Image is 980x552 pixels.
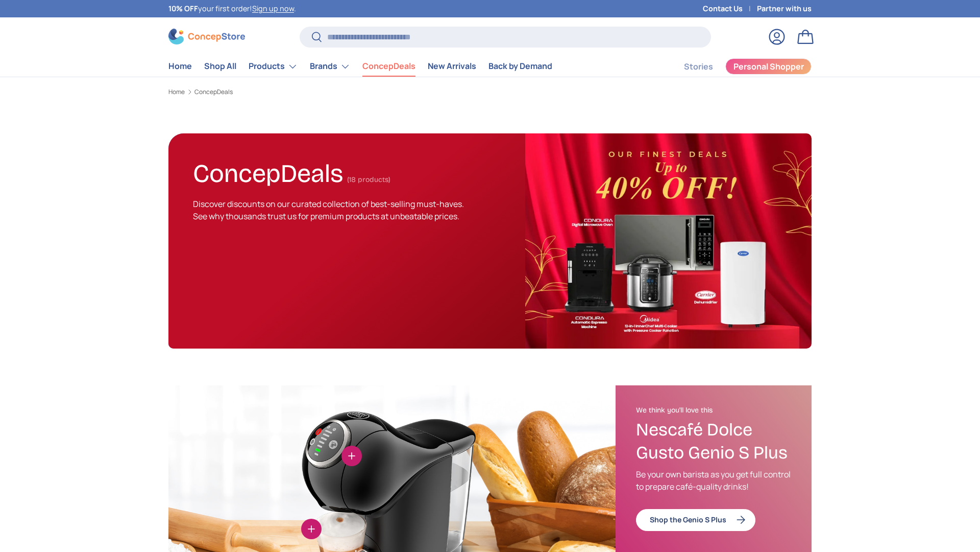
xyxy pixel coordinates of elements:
a: ConcepDeals [194,89,233,95]
h1: ConcepDeals [193,154,343,189]
strong: 10% OFF [168,4,198,13]
span: Personal Shopper [733,62,804,71]
span: (18 products) [347,175,390,184]
a: Contact Us [703,3,757,14]
h3: Nescafé Dolce Gusto Genio S Plus [636,419,791,465]
a: Products [249,56,298,77]
a: Stories [684,57,713,77]
summary: Brands [304,56,356,77]
a: ConcepDeals [362,56,415,76]
nav: Breadcrumbs [168,87,812,97]
span: Discover discounts on our curated collection of best-selling must-haves. See why thousands trust ... [193,198,464,222]
a: Home [168,56,192,76]
h2: We think you'll love this [636,406,791,415]
a: Partner with us [757,3,812,14]
summary: Products [242,56,304,77]
img: ConcepDeals [525,133,812,349]
a: Personal Shopper [725,58,812,75]
a: Sign up now [252,4,294,13]
img: ConcepStore [168,29,245,44]
nav: Secondary [659,56,812,77]
p: your first order! . [168,3,296,14]
a: Home [168,89,185,95]
a: Shop the Genio S Plus [636,509,755,531]
a: Shop All [204,56,236,76]
nav: Primary [168,56,552,77]
p: Be your own barista as you get full control to prepare café-quality drinks! [636,468,791,493]
a: Brands [310,56,350,77]
a: Back by Demand [488,56,552,76]
a: New Arrivals [428,56,476,76]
